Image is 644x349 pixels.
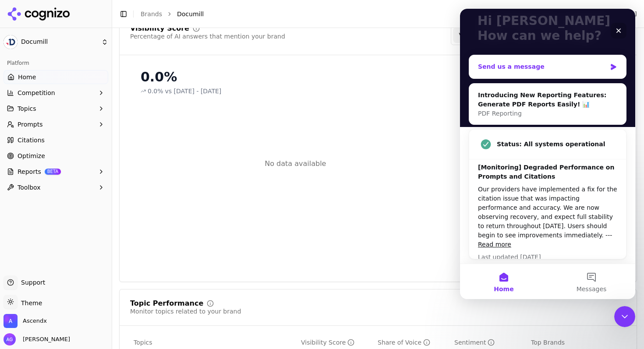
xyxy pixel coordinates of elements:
[4,56,108,70] div: Platform
[141,10,556,18] nav: breadcrumb
[301,338,354,347] div: Visibility Score
[148,87,163,95] span: 0.0%
[4,102,108,116] button: Topics
[460,9,635,299] iframe: Intercom live chat
[4,133,108,147] a: Citations
[18,104,36,113] span: Topics
[130,307,241,316] div: Monitor topics related to your brand
[23,317,47,325] span: Ascendx
[4,35,18,49] img: Documill
[19,335,70,343] span: [PERSON_NAME]
[4,117,108,131] button: Prompts
[378,338,430,347] div: Share of Voice
[4,314,18,328] img: Ascendx
[134,338,152,347] span: Topics
[177,10,204,18] span: Documill
[531,338,565,347] span: Top Brands
[453,27,510,43] button: Visibility Score
[18,136,45,145] span: Citations
[454,338,495,347] div: Sentiment
[4,165,108,179] button: ReportsBETA
[21,38,98,46] span: Documill
[265,159,326,169] div: No data available
[141,11,162,18] a: Brands
[4,314,47,328] button: Open organization switcher
[4,70,108,84] a: Home
[18,300,42,307] span: Theme
[130,25,189,32] div: Visibility Score
[141,69,450,85] div: 0.0%
[130,32,285,41] div: Percentage of AI answers that mention your brand
[18,278,45,287] span: Support
[18,167,41,176] span: Reports
[18,120,43,129] span: Prompts
[165,87,222,95] span: vs [DATE] - [DATE]
[4,86,108,100] button: Competition
[614,306,635,327] iframe: Intercom live chat
[4,333,70,345] button: Open user button
[45,169,61,175] span: BETA
[4,180,108,194] button: Toolbox
[4,333,16,345] img: Amy Grenham
[18,152,45,160] span: Optimize
[4,149,108,163] a: Optimize
[18,73,36,81] span: Home
[18,88,55,97] span: Competition
[130,300,203,307] div: Topic Performance
[18,183,41,192] span: Toolbox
